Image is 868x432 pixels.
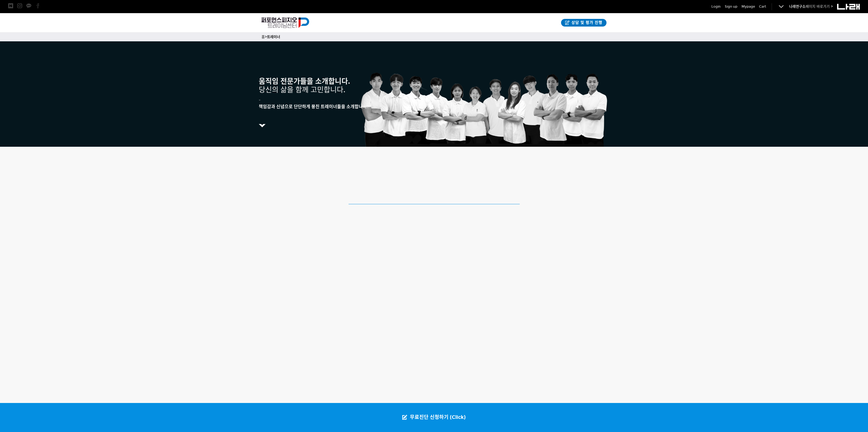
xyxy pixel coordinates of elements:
[561,19,607,27] a: 상담 및 평가 진행
[725,4,737,9] a: Sign up
[259,86,345,94] span: 당신의 삶을 함께 고민합니다.
[259,98,260,102] span: -
[261,34,607,40] p: >
[759,4,766,9] a: Cart
[259,124,266,127] img: 5c68986d518ea.png
[711,4,721,9] a: Login
[397,403,471,432] a: 무료진단 신청하기 (Click)
[259,77,350,86] strong: 움직임 전문가들을 소개합니다.
[570,20,602,25] span: 상담 및 평가 진행
[789,4,806,9] strong: 나래연구소
[741,4,755,9] a: Mypage
[259,104,368,109] strong: 책임감과 신념으로 단단하게 뭉친 트레이너들을 소개합니다.
[267,35,280,39] a: 트레이너
[261,35,265,39] a: 홈
[789,4,833,9] a: 나래연구소페이지 바로가기 >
